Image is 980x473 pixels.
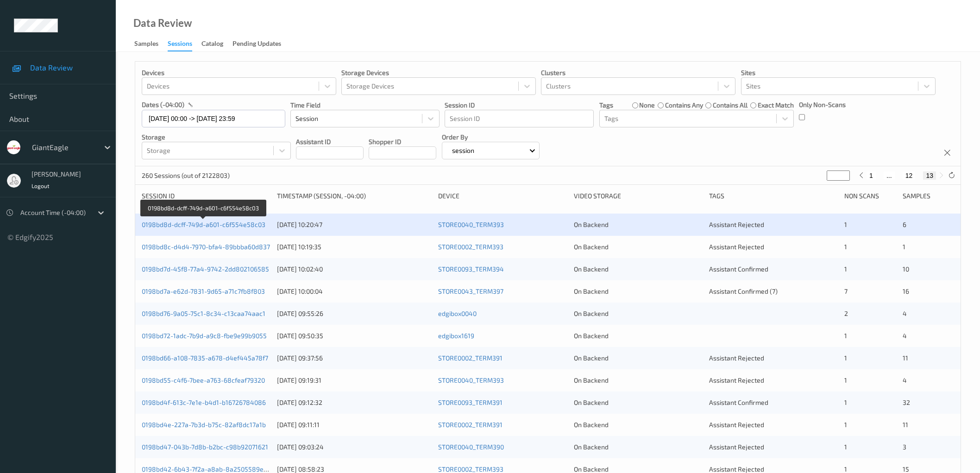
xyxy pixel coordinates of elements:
[142,191,270,201] div: Session ID
[903,191,954,201] div: Samples
[574,220,703,229] div: On Backend
[709,443,764,451] span: Assistant Rejected
[277,309,432,318] div: [DATE] 09:55:26
[709,421,764,429] span: Assistant Rejected
[142,354,268,362] a: 0198bd66-a108-7835-a678-d4ef445a78f7
[665,101,703,110] label: contains any
[142,171,230,180] p: 260 Sessions (out of 2122803)
[574,265,703,274] div: On Backend
[709,465,764,473] span: Assistant Rejected
[844,354,847,362] span: 1
[142,376,265,384] a: 0198bd55-c4f6-7bee-a763-68cfeaf79320
[277,220,432,229] div: [DATE] 10:20:47
[903,221,906,228] span: 6
[903,171,916,180] button: 12
[903,332,907,340] span: 4
[867,171,876,180] button: 1
[574,309,703,318] div: On Backend
[277,242,432,252] div: [DATE] 10:19:35
[574,331,703,341] div: On Backend
[438,287,503,295] a: STORE0043_TERM397
[232,38,290,50] a: Pending Updates
[142,465,271,473] a: 0198bd42-6b43-7f2a-a8ab-8a2505589e8b
[277,191,432,201] div: Timestamp (Session, -04:00)
[277,420,432,429] div: [DATE] 09:11:11
[142,243,270,251] a: 0198bd8c-d4d4-7970-bfa4-89bbba60d837
[844,221,847,228] span: 1
[709,398,768,406] span: Assistant Confirmed
[438,443,504,451] a: STORE0040_TERM390
[709,354,764,362] span: Assistant Rejected
[133,19,192,28] div: Data Review
[923,171,936,180] button: 13
[341,68,536,77] p: Storage Devices
[438,309,477,317] a: edgibox0040
[134,38,168,50] a: Samples
[168,38,201,51] a: Sessions
[449,146,477,155] p: session
[574,376,703,385] div: On Backend
[438,354,503,362] a: STORE0002_TERM391
[903,398,910,406] span: 32
[142,309,265,317] a: 0198bd76-9a05-75c1-8c34-c13caa74aac1
[201,39,223,50] div: Catalog
[296,137,364,146] p: Assistant ID
[369,137,436,146] p: Shopper ID
[277,398,432,407] div: [DATE] 09:12:32
[442,132,540,142] p: Order By
[903,354,908,362] span: 11
[438,376,504,384] a: STORE0040_TERM393
[844,191,896,201] div: Non Scans
[142,100,184,109] p: dates (-04:00)
[844,332,847,340] span: 1
[844,376,847,384] span: 1
[168,39,192,51] div: Sessions
[903,309,907,317] span: 4
[438,421,503,429] a: STORE0002_TERM391
[574,287,703,296] div: On Backend
[201,38,232,50] a: Catalog
[277,442,432,452] div: [DATE] 09:03:24
[277,353,432,363] div: [DATE] 09:37:56
[741,68,936,77] p: Sites
[844,243,847,251] span: 1
[709,221,764,228] span: Assistant Rejected
[438,398,503,406] a: STORE0093_TERM391
[844,398,847,406] span: 1
[599,101,613,110] p: Tags
[709,287,778,295] span: Assistant Confirmed (7)
[438,191,567,201] div: Device
[574,191,703,201] div: Video Storage
[290,101,440,110] p: Time Field
[142,265,269,273] a: 0198bd7d-45f8-77a4-9742-2dd802106585
[277,376,432,385] div: [DATE] 09:19:31
[277,265,432,274] div: [DATE] 10:02:40
[574,420,703,429] div: On Backend
[574,353,703,363] div: On Backend
[142,132,291,142] p: Storage
[903,376,907,384] span: 4
[903,265,909,273] span: 10
[713,101,748,110] label: contains all
[574,242,703,252] div: On Backend
[142,68,336,77] p: Devices
[903,243,905,251] span: 1
[438,332,474,340] a: edgibox1619
[844,287,848,295] span: 7
[438,221,504,228] a: STORE0040_TERM393
[709,243,764,251] span: Assistant Rejected
[142,443,268,451] a: 0198bd47-043b-7d8b-b2bc-c98b92071621
[574,442,703,452] div: On Backend
[142,421,266,429] a: 0198bd4e-227a-7b3d-b75c-82af8dc17a1b
[445,101,594,110] p: Session ID
[844,443,847,451] span: 1
[639,101,655,110] label: none
[844,265,847,273] span: 1
[903,421,908,429] span: 11
[844,465,847,473] span: 1
[884,171,895,180] button: ...
[142,332,267,340] a: 0198bd72-1adc-7b9d-a9c8-fbe9e99b9055
[142,221,265,228] a: 0198bd8d-dcff-749d-a601-c6f554e58c03
[758,101,794,110] label: exact match
[232,39,281,50] div: Pending Updates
